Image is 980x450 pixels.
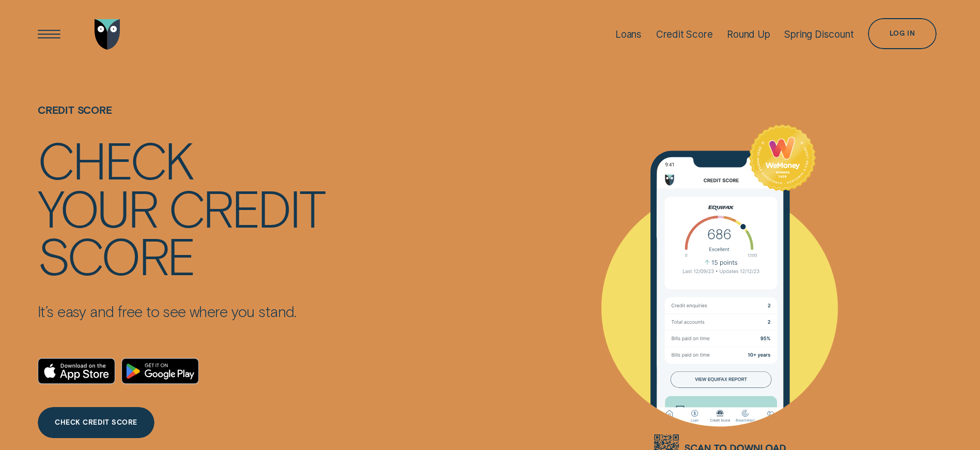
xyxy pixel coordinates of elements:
[38,407,154,438] a: CHECK CREDIT SCORE
[121,358,199,384] a: Android App on Google Play
[727,28,770,40] div: Round Up
[34,19,65,50] button: Open Menu
[38,136,193,184] div: Check
[615,28,642,40] div: Loans
[38,184,157,232] div: your
[95,19,120,50] img: Wisr
[38,231,194,279] div: score
[38,136,324,279] h4: Check your credit score
[656,28,713,40] div: Credit Score
[868,18,937,49] button: Log in
[784,28,853,40] div: Spring Discount
[168,184,324,232] div: credit
[38,358,115,384] a: Download on the App Store
[38,302,324,321] p: It’s easy and free to see where you stand.
[38,104,324,136] h1: Credit Score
